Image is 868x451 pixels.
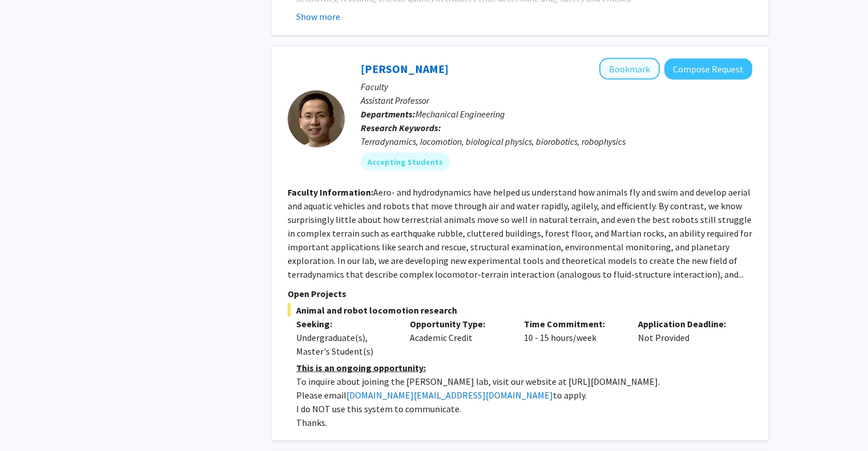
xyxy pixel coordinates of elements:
button: Add Chen Li to Bookmarks [599,58,660,79]
div: Undergraduate(s), Master's Student(s) [296,330,393,357]
b: Faculty Information: [288,186,373,197]
p: Faculty [361,79,752,93]
mat-chip: Accepting Students [361,152,450,170]
p: Please email to apply. [296,388,752,401]
p: Assistant Professor [361,93,752,107]
a: [PERSON_NAME] [361,61,449,75]
div: 10 - 15 hours/week [515,316,629,357]
p: Application Deadline: [638,316,735,330]
p: Time Commitment: [524,316,621,330]
iframe: Chat [9,400,49,442]
p: Opportunity Type: [410,316,507,330]
div: Academic Credit [401,316,515,357]
p: I do NOT use this system to communicate. [296,401,752,415]
div: Terradynamics, locomotion, biological physics, biorobotics, robophysics [361,134,752,148]
p: Seeking: [296,316,393,330]
span: Animal and robot locomotion research [288,303,752,316]
span: Mechanical Engineering [415,108,505,119]
p: Thanks. [296,415,752,429]
div: Not Provided [629,316,744,357]
b: Research Keywords: [361,121,441,133]
u: This is an ongoing opportunity: [296,361,426,373]
button: Show more [296,10,340,23]
fg-read-more: Aero- and hydrodynamics have helped us understand how animals fly and swim and develop aerial and... [288,186,752,279]
p: To inquire about joining the [PERSON_NAME] lab, visit our website at [URL][DOMAIN_NAME]. [296,374,752,388]
a: [DOMAIN_NAME][EMAIL_ADDRESS][DOMAIN_NAME] [346,389,553,400]
p: Open Projects [288,286,752,300]
b: Departments: [361,108,415,119]
button: Compose Request to Chen Li [664,58,752,79]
